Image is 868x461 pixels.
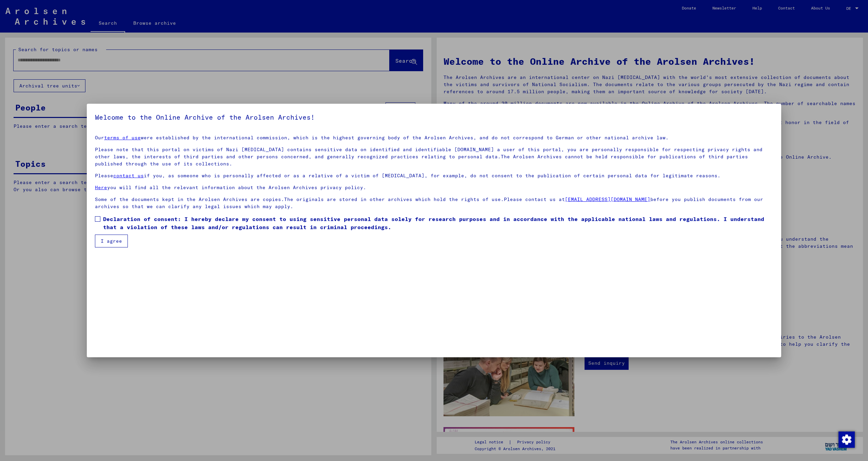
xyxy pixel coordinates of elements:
[95,184,107,191] a: Here
[95,184,773,191] p: you will find all the relevant information about the Arolsen Archives privacy policy.
[95,196,773,210] p: Some of the documents kept in the Arolsen Archives are copies.The originals are stored in other a...
[95,146,773,167] p: Please note that this portal on victims of Nazi [MEDICAL_DATA] contains sensitive data on identif...
[839,432,855,448] img: Zustimmung ändern
[95,134,773,141] p: Our were established by the international commission, which is the highest governing body of the ...
[838,431,854,447] div: Zustimmung ändern
[103,215,773,231] span: Declaration of consent: I hereby declare my consent to using sensitive personal data solely for r...
[113,173,144,179] a: contact us
[95,235,128,247] button: I agree
[95,172,773,179] p: Please if you, as someone who is personally affected or as a relative of a victim of [MEDICAL_DAT...
[565,196,650,202] a: [EMAIL_ADDRESS][DOMAIN_NAME]
[95,112,773,123] h5: Welcome to the Online Archive of the Arolsen Archives!
[104,135,141,141] a: terms of use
